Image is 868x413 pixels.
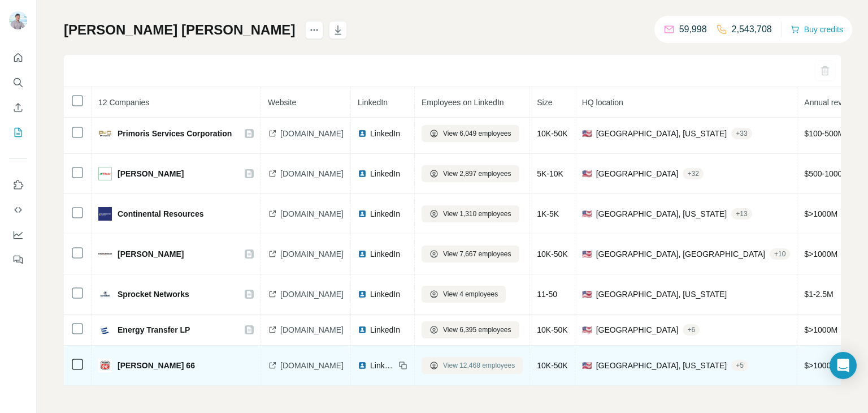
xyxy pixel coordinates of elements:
[98,323,112,337] img: company-logo
[9,225,27,245] button: Dashboard
[582,128,592,139] span: 🇺🇸
[280,289,344,300] span: [DOMAIN_NAME]
[280,360,344,371] span: [DOMAIN_NAME]
[422,246,519,263] button: View 7,667 employees
[443,325,511,335] span: View 6,395 employees
[98,98,149,107] span: 12 Companies
[582,168,592,179] span: 🇺🇸
[9,97,27,118] button: Enrich CSV
[596,208,727,220] span: [GEOGRAPHIC_DATA], [US_STATE]
[9,175,27,195] button: Use Surfe on LinkedIn
[305,21,323,39] button: actions
[118,248,184,260] span: [PERSON_NAME]
[582,98,623,107] span: HQ location
[422,125,519,142] button: View 6,049 employees
[370,324,400,335] span: LinkedIn
[118,128,232,139] span: Primoris Services Corporation
[422,205,519,222] button: View 1,310 employees
[118,208,203,220] span: Continental Resources
[804,169,849,178] span: $ 500-1000M
[679,23,707,36] p: 59,998
[358,290,367,299] img: LinkedIn logo
[370,208,400,220] span: LinkedIn
[804,361,837,370] span: $ >1000M
[358,249,367,259] img: LinkedIn logo
[683,325,700,335] div: + 6
[358,98,388,107] span: LinkedIn
[596,360,727,371] span: [GEOGRAPHIC_DATA], [US_STATE]
[268,98,296,107] span: Website
[118,168,184,179] span: [PERSON_NAME]
[64,21,295,39] h1: [PERSON_NAME] [PERSON_NAME]
[537,361,567,370] span: 10K-50K
[422,165,519,182] button: View 2,897 employees
[582,248,592,260] span: 🇺🇸
[9,72,27,93] button: Search
[98,247,112,261] img: company-logo
[370,289,400,300] span: LinkedIn
[443,128,511,139] span: View 6,049 employees
[537,169,563,178] span: 5K-10K
[370,128,400,139] span: LinkedIn
[118,324,190,335] span: Energy Transfer LP
[9,200,27,220] button: Use Surfe API
[9,122,27,143] button: My lists
[537,325,567,334] span: 10K-50K
[443,249,511,259] span: View 7,667 employees
[280,208,344,220] span: [DOMAIN_NAME]
[596,248,765,260] span: [GEOGRAPHIC_DATA], [GEOGRAPHIC_DATA]
[804,129,844,138] span: $ 100-500M
[537,209,559,218] span: 1K-5K
[98,167,112,180] img: company-logo
[98,207,112,221] img: company-logo
[422,357,523,374] button: View 12,468 employees
[596,324,679,335] span: [GEOGRAPHIC_DATA]
[582,208,592,220] span: 🇺🇸
[118,360,195,371] span: [PERSON_NAME] 66
[537,129,567,138] span: 10K-50K
[422,286,506,303] button: View 4 employees
[731,128,752,139] div: + 33
[683,169,703,179] div: + 32
[358,209,367,218] img: LinkedIn logo
[582,360,592,371] span: 🇺🇸
[537,249,567,259] span: 10K-50K
[9,48,27,68] button: Quick start
[370,248,400,260] span: LinkedIn
[98,287,112,301] img: company-logo
[830,352,857,379] div: Open Intercom Messenger
[118,289,189,300] span: Sprocket Networks
[804,98,860,107] span: Annual revenue
[731,209,752,219] div: + 13
[9,11,27,29] img: Avatar
[732,23,772,36] p: 2,543,708
[443,169,511,179] span: View 2,897 employees
[582,324,592,335] span: 🇺🇸
[770,249,790,259] div: + 10
[358,129,367,138] img: LinkedIn logo
[804,249,837,259] span: $ >1000M
[98,127,112,140] img: company-logo
[370,360,395,371] span: LinkedIn
[280,248,344,260] span: [DOMAIN_NAME]
[358,361,367,370] img: LinkedIn logo
[596,128,727,139] span: [GEOGRAPHIC_DATA], [US_STATE]
[804,209,837,218] span: $ >1000M
[358,325,367,334] img: LinkedIn logo
[9,249,27,270] button: Feedback
[582,289,592,300] span: 🇺🇸
[443,289,498,299] span: View 4 employees
[280,128,344,139] span: [DOMAIN_NAME]
[358,169,367,178] img: LinkedIn logo
[422,321,519,338] button: View 6,395 employees
[596,289,727,300] span: [GEOGRAPHIC_DATA], [US_STATE]
[280,168,344,179] span: [DOMAIN_NAME]
[443,360,515,371] span: View 12,468 employees
[731,360,748,371] div: + 5
[98,359,112,372] img: company-logo
[280,324,344,335] span: [DOMAIN_NAME]
[537,290,557,299] span: 11-50
[804,325,837,334] span: $ >1000M
[443,209,511,219] span: View 1,310 employees
[791,21,843,37] button: Buy credits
